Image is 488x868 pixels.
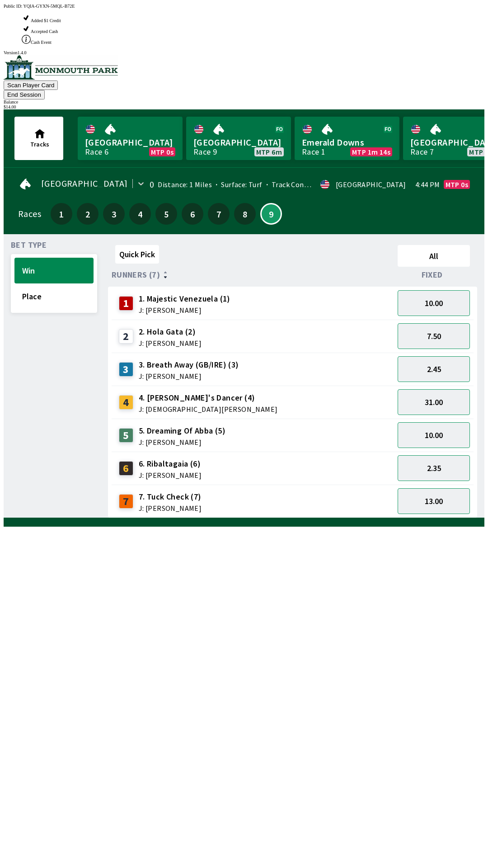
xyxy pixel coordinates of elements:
span: 10.00 [425,298,443,308]
span: 3. Breath Away (GB/IRE) (3) [139,359,239,371]
button: Scan Player Card [4,80,58,90]
span: 31.00 [425,397,443,407]
div: 0 [150,181,154,188]
span: Accepted Cash [31,29,58,34]
button: 9 [260,203,282,225]
span: Tracks [30,140,49,148]
span: Track Condition: Firm [263,180,342,189]
span: 2.35 [427,463,441,473]
div: Runners (7) [112,270,394,279]
span: Emerald Downs [302,137,392,148]
span: 4:44 PM [415,181,440,188]
button: Win [14,258,94,283]
span: 10.00 [425,430,443,440]
div: 3 [119,362,133,377]
span: MTP 6m [256,148,282,156]
div: Balance [4,99,484,104]
div: 1 [119,296,133,311]
span: 7 [210,211,227,217]
span: 13.00 [425,496,443,506]
span: J: [PERSON_NAME] [139,472,202,479]
a: [GEOGRAPHIC_DATA]Race 6MTP 0s [78,117,183,160]
button: 7 [208,203,230,225]
span: 2.45 [427,364,441,374]
span: 5. Dreaming Of Abba (5) [139,425,225,437]
button: 2.35 [398,455,470,481]
span: 8 [236,211,253,217]
button: 13.00 [398,488,470,514]
span: 2. Hola Gata (2) [139,326,202,338]
span: J: [PERSON_NAME] [139,340,202,347]
span: [GEOGRAPHIC_DATA] [85,137,175,148]
span: J: [DEMOGRAPHIC_DATA][PERSON_NAME] [139,406,278,413]
span: Quick Pick [119,249,155,259]
span: [GEOGRAPHIC_DATA] [193,137,284,148]
div: Fixed [394,270,474,279]
span: J: [PERSON_NAME] [139,307,230,314]
div: Race 7 [410,148,434,156]
span: 4. [PERSON_NAME]'s Dancer (4) [139,392,278,404]
span: 4 [131,211,149,217]
span: 7. Tuck Check (7) [139,491,202,503]
div: 5 [119,428,133,443]
span: Fixed [422,271,443,278]
div: $ 14.00 [4,104,484,109]
button: 5 [155,203,177,225]
button: 2.45 [398,356,470,382]
span: Added $1 Credit [31,18,61,23]
button: End Session [4,90,45,99]
span: 1. Majestic Venezuela (1) [139,293,230,305]
span: Distance: 1 Miles [158,180,212,189]
span: [GEOGRAPHIC_DATA] [41,180,128,187]
span: J: [PERSON_NAME] [139,505,202,512]
span: 1 [53,211,70,217]
span: Cash Event [31,40,52,45]
button: All [398,245,470,267]
button: 3 [103,203,125,225]
span: MTP 0s [151,148,174,156]
span: J: [PERSON_NAME] [139,373,239,380]
span: J: [PERSON_NAME] [139,439,225,446]
div: Public ID: [4,4,484,9]
span: 7.50 [427,331,441,341]
button: 4 [129,203,151,225]
div: Races [18,210,41,217]
div: 2 [119,329,133,344]
button: 2 [77,203,99,225]
span: Win [22,265,86,276]
span: MTP 0s [446,181,468,188]
button: 7.50 [398,323,470,349]
div: Race 9 [193,148,217,156]
button: 6 [182,203,203,225]
div: 6 [119,461,133,476]
button: 1 [51,203,72,225]
span: Place [22,291,86,302]
span: Runners (7) [112,271,160,278]
a: [GEOGRAPHIC_DATA]Race 9MTP 6m [186,117,291,160]
div: [GEOGRAPHIC_DATA] [336,181,406,188]
div: Version 1.4.0 [4,50,484,55]
a: Emerald DownsRace 1MTP 1m 14s [295,117,399,160]
div: 7 [119,494,133,509]
button: Tracks [14,117,63,160]
span: All [402,251,466,261]
span: YQIA-GYXN-5MQL-B72E [23,4,75,9]
button: 8 [234,203,256,225]
div: Race 6 [85,148,108,156]
span: 6 [184,211,201,217]
span: 2 [79,211,96,217]
span: 5 [158,211,175,217]
span: 9 [263,212,279,216]
div: Race 1 [302,148,325,156]
span: 6. Ribaltagaia (6) [139,458,202,470]
span: Bet Type [11,241,47,249]
button: 31.00 [398,389,470,415]
button: Quick Pick [115,245,159,264]
button: 10.00 [398,290,470,316]
button: 10.00 [398,422,470,448]
span: MTP 1m 14s [352,148,390,156]
div: 4 [119,395,133,410]
span: 3 [105,211,122,217]
span: Surface: Turf [212,180,263,189]
img: venue logo [4,55,118,80]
